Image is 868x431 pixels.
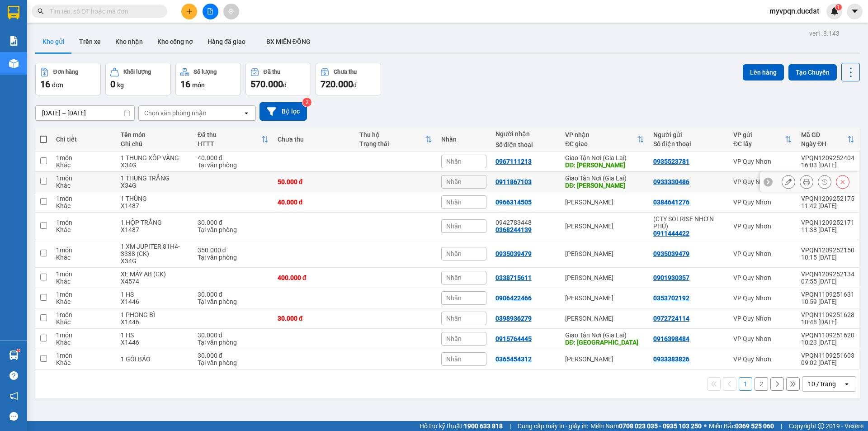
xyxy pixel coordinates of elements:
[56,202,112,209] div: Khác
[801,154,854,161] div: VPQN1209252404
[801,131,847,138] div: Mã GD
[495,250,532,257] div: 0935039479
[321,79,353,90] span: 720.000
[420,421,503,431] span: Hỗ trợ kỹ thuật:
[495,158,532,165] div: 0967111213
[36,106,134,120] input: Select a date range.
[495,335,532,342] div: 0915764445
[781,421,782,431] span: |
[108,31,150,52] button: Kho nhận
[56,339,112,346] div: Khác
[198,226,269,233] div: Tại văn phòng
[207,8,213,14] span: file-add
[782,175,795,189] div: Sửa đơn hàng
[653,215,724,230] div: (CTY SOLRISE NHƠN PHÚ)
[733,199,792,206] div: VP Quy Nhơn
[733,131,785,138] div: VP gửi
[38,8,44,14] span: search
[56,318,112,326] div: Khác
[801,219,854,226] div: VPQN1209252171
[509,421,511,431] span: |
[40,79,50,90] span: 16
[180,79,190,90] span: 16
[801,318,854,326] div: 10:48 [DATE]
[653,158,689,165] div: 0935523781
[801,226,854,233] div: 11:38 [DATE]
[72,31,108,52] button: Trên xe
[733,158,792,165] div: VP Quy Nhơn
[619,422,702,430] strong: 0708 023 035 - 0935 103 250
[733,140,785,147] div: ĐC lấy
[495,178,532,185] div: 0911867103
[53,69,78,75] div: Đơn hàng
[495,130,557,137] div: Người nhận
[198,161,269,169] div: Tại văn phòng
[9,371,18,380] span: question-circle
[565,274,644,281] div: [PERSON_NAME]
[56,161,112,169] div: Khác
[56,270,112,278] div: 1 món
[192,81,205,89] span: món
[17,349,20,352] sup: 1
[121,195,188,202] div: 1 THÙNG
[198,298,269,305] div: Tại văn phòng
[801,195,854,202] div: VPQN1209252175
[121,270,188,278] div: XE MÁY AB (CK)
[9,36,19,46] img: solution-icon
[495,199,532,206] div: 0966314505
[48,59,113,72] span: VP Quy Nhơn
[446,178,462,185] span: Nhãn
[808,379,836,388] div: 10 / trang
[198,332,269,339] div: 30.000 đ
[245,63,311,95] button: Đã thu570.000đ
[302,98,311,107] sup: 2
[495,219,557,226] div: 0942783448
[495,226,532,233] div: 0368244139
[743,64,784,81] button: Lên hàng
[117,81,124,89] span: kg
[801,270,854,278] div: VPQN1209252134
[565,140,637,147] div: ĐC giao
[9,350,19,360] img: warehouse-icon
[733,223,792,230] div: VP Quy Nhơn
[121,140,188,147] div: Ghi chú
[801,311,854,318] div: VPQN1109251628
[565,332,644,339] div: Giao Tận Nơi (Gia Lai)
[565,182,644,189] div: DĐ: HOÀNG ANH GIA LAI
[518,421,588,431] span: Cung cấp máy in - giấy in:
[818,423,824,429] span: copyright
[198,254,269,261] div: Tại văn phòng
[733,355,792,363] div: VP Quy Nhơn
[801,140,847,147] div: Ngày ĐH
[565,131,637,138] div: VP nhận
[359,140,425,147] div: Trạng thái
[788,64,837,81] button: Tạo Chuyến
[121,257,188,265] div: X34G
[110,79,115,90] span: 0
[198,219,269,226] div: 30.000 đ
[193,69,217,75] div: Số lượng
[316,63,381,95] button: Chưa thu720.000đ
[121,291,188,298] div: 1 HS
[228,8,234,14] span: aim
[264,69,280,75] div: Đã thu
[198,154,269,161] div: 40.000 đ
[653,335,689,342] div: 0916398484
[121,332,188,339] div: 1 HS
[121,219,188,226] div: 1 HỘP TRẮNG
[259,102,307,121] button: Bộ lọc
[653,140,724,147] div: Số điện thoại
[755,377,768,391] button: 2
[446,223,462,230] span: Nhãn
[56,278,112,285] div: Khác
[709,421,774,431] span: Miền Bắc
[653,274,689,281] div: 0901930357
[8,6,19,19] img: logo-vxr
[801,161,854,169] div: 16:03 [DATE]
[144,109,207,118] div: Chọn văn phòng nhận
[56,226,112,233] div: Khác
[590,421,702,431] span: Miền Nam
[739,377,752,391] button: 1
[653,294,689,302] div: 0353702192
[847,4,863,19] button: caret-down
